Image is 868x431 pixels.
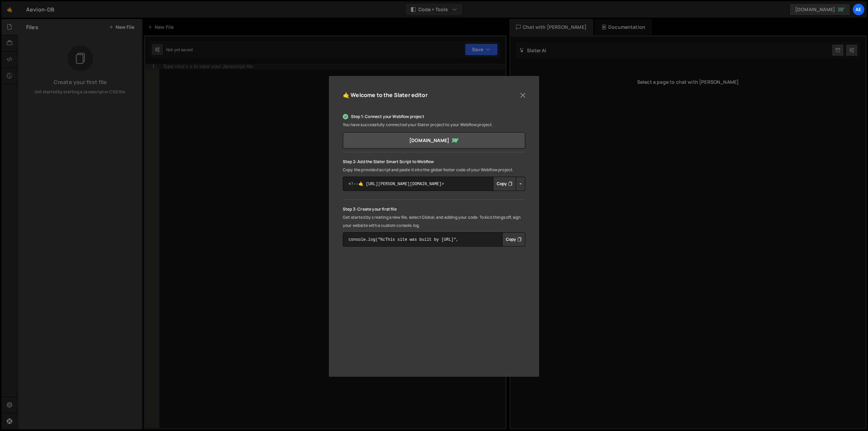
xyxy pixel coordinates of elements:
p: Step 1: Connect your Webflow project [343,113,525,121]
a: [DOMAIN_NAME] [343,132,525,149]
button: Copy [493,177,516,191]
iframe: YouTube video player [343,262,525,365]
textarea: <!--🤙 [URL][PERSON_NAME][DOMAIN_NAME]> <script>document.addEventListener("DOMContentLoaded", func... [343,177,525,191]
p: Copy the provided script and paste it into the global footer code of your Webflow project. [343,166,525,174]
p: Step 2: Add the Slater Smart Script to Webflow [343,158,525,166]
a: ae [852,3,865,16]
p: Step 3: Create your first file [343,205,525,213]
p: Get started by creating a new file, select Global, and adding your code. To kick things off, sign... [343,213,525,230]
div: Button group with nested dropdown [493,177,525,191]
div: Button group with nested dropdown [502,232,525,247]
p: You have successfully connected your Slater project to your Webflow project. [343,121,525,129]
button: Copy [502,232,525,247]
button: Close [518,90,528,100]
textarea: console.log("%cThis site was built by [URL]", "background:blue;color:#fff;padding: 8px;"); [343,232,525,247]
h5: 🤙 Welcome to the Slater editor [343,90,428,100]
